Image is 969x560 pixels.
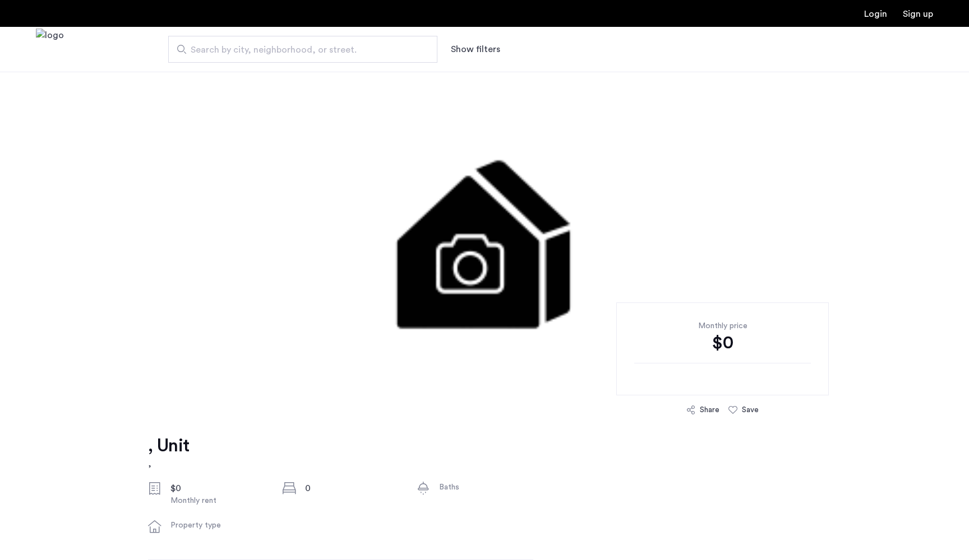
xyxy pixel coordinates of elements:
button: Show or hide filters [451,43,500,56]
h1: , Unit [148,435,189,457]
div: 0 [305,482,399,495]
div: Monthly price [634,320,811,332]
a: , Unit, [148,435,189,470]
h2: , [148,457,189,470]
span: Search by city, neighborhood, or street. [191,43,406,57]
a: Registration [903,10,933,18]
a: Cazamio Logo [36,29,64,71]
div: Baths [439,482,533,493]
div: Monthly rent [170,495,265,506]
div: Save [742,404,759,416]
img: logo [36,29,64,71]
div: Property type [170,520,265,531]
div: Share [700,404,719,416]
div: $0 [634,332,811,354]
input: Apartment Search [168,36,437,63]
img: 2.gif [174,72,795,408]
div: $0 [170,482,265,495]
a: Login [864,10,887,18]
